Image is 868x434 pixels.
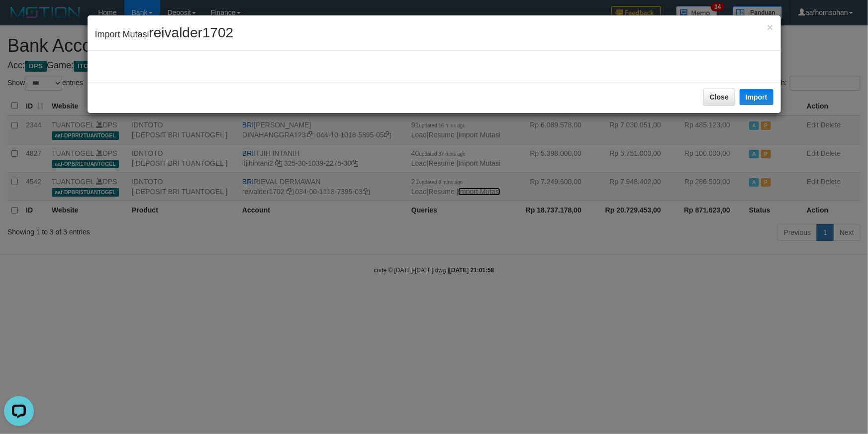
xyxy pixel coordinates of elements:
span: × [767,21,773,33]
span: Import Mutasi [95,29,234,39]
button: Import [740,89,773,105]
button: Close [703,89,735,106]
span: reivalder1702 [149,25,234,40]
button: Close [767,22,773,32]
button: Open LiveChat chat widget [4,4,34,34]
